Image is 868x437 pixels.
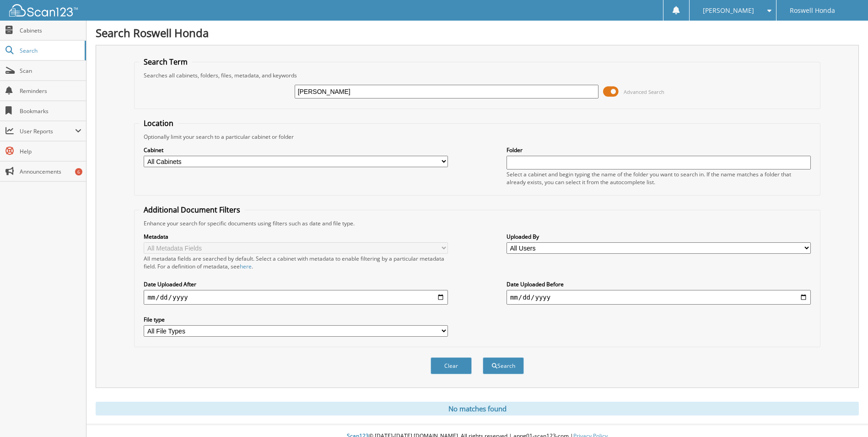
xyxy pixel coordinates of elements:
[139,219,815,227] div: Enhance your search for specific documents using filters such as date and file type.
[139,118,178,128] legend: Location
[144,280,448,288] label: Date Uploaded After
[507,280,811,288] label: Date Uploaded Before
[139,205,245,215] legend: Additional Document Filters
[75,168,82,175] div: 6
[240,262,252,270] a: here
[483,357,524,374] button: Search
[144,255,448,270] div: All metadata fields are searched by default. Select a cabinet with metadata to enable filtering b...
[507,146,811,154] label: Folder
[20,127,75,135] span: User Reports
[144,316,448,323] label: File type
[20,47,80,55] span: Search
[144,146,448,154] label: Cabinet
[507,233,811,240] label: Uploaded By
[139,133,815,141] div: Optionally limit your search to a particular cabinet or folder
[144,290,448,305] input: start
[96,25,859,40] h1: Search Roswell Honda
[9,4,78,16] img: scan123-logo-white.svg
[139,71,815,79] div: Searches all cabinets, folders, files, metadata, and keywords
[20,147,81,155] span: Help
[20,168,81,175] span: Announcements
[20,27,81,34] span: Cabinets
[96,402,859,415] div: No matches found
[20,107,81,115] span: Bookmarks
[139,57,192,67] legend: Search Term
[20,67,81,75] span: Scan
[624,88,664,95] span: Advanced Search
[507,290,811,305] input: end
[507,170,811,186] div: Select a cabinet and begin typing the name of the folder you want to search in. If the name match...
[790,8,835,13] span: Roswell Honda
[703,8,754,13] span: [PERSON_NAME]
[20,87,81,95] span: Reminders
[144,233,448,240] label: Metadata
[431,357,472,374] button: Clear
